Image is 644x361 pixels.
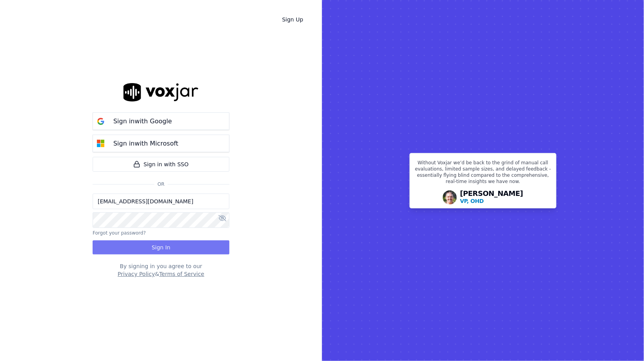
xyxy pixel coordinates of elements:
a: Sign Up [276,12,309,27]
img: Avatar [443,190,457,205]
a: Sign in with SSO [93,157,229,172]
img: google Sign in button [93,114,109,129]
span: Or [154,181,168,187]
button: Terms of Service [159,270,204,278]
p: Without Voxjar we’d be back to the grind of manual call evaluations, limited sample sizes, and de... [415,160,551,188]
p: Sign in with Google [113,117,172,126]
button: Sign In [93,240,229,254]
div: [PERSON_NAME] [460,190,523,205]
p: Sign in with Microsoft [113,139,178,148]
button: Sign inwith Google [93,112,229,130]
button: Forgot your password? [93,230,146,236]
input: Email [93,194,229,209]
img: microsoft Sign in button [93,136,109,151]
p: VP, OHD [460,197,484,205]
button: Privacy Policy [118,270,155,278]
div: By signing in you agree to our & [93,262,229,278]
img: logo [123,83,199,101]
button: Sign inwith Microsoft [93,135,229,152]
